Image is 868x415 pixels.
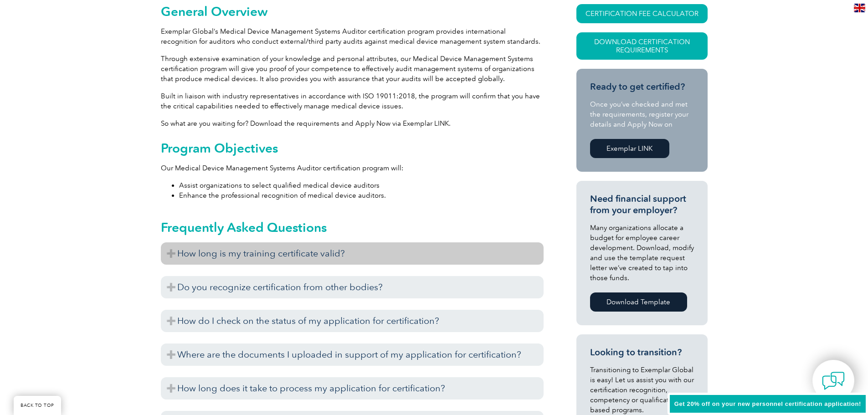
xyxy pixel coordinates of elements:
[161,141,544,155] h2: Program Objectives
[590,292,687,312] a: Download Template
[161,276,544,298] h3: Do you recognize certification from other bodies?
[674,400,861,407] span: Get 20% off on your new personnel certification application!
[161,343,544,366] h3: Where are the documents I uploaded in support of my application for certification?
[161,310,544,332] h3: How do I check on the status of my application for certification?
[590,81,694,92] h3: Ready to get certified?
[161,4,544,19] h2: General Overview
[161,91,544,111] p: Built in liaison with industry representatives in accordance with ISO 19011:2018, the program wil...
[590,365,694,415] p: Transitioning to Exemplar Global is easy! Let us assist you with our certification recognition, c...
[179,180,544,190] li: Assist organizations to select qualified medical device auditors
[161,118,544,128] p: So what are you waiting for? Download the requirements and Apply Now via Exemplar LINK.
[161,220,544,235] h2: Frequently Asked Questions
[590,193,694,216] h3: Need financial support from your employer?
[590,347,694,358] h3: Looking to transition?
[590,99,694,129] p: Once you’ve checked and met the requirements, register your details and Apply Now on
[854,4,865,12] img: en
[14,396,61,415] a: BACK TO TOP
[576,32,708,60] a: Download Certification Requirements
[161,242,544,265] h3: How long is my training certificate valid?
[179,190,544,200] li: Enhance the professional recognition of medical device auditors.
[822,369,845,392] img: contact-chat.png
[161,163,544,173] p: Our Medical Device Management Systems Auditor certification program will:
[576,4,708,23] a: CERTIFICATION FEE CALCULATOR
[161,54,544,84] p: Through extensive examination of your knowledge and personal attributes, our Medical Device Manag...
[161,26,544,46] p: Exemplar Global’s Medical Device Management Systems Auditor certification program provides intern...
[161,377,544,400] h3: How long does it take to process my application for certification?
[590,223,694,283] p: Many organizations allocate a budget for employee career development. Download, modify and use th...
[590,139,669,158] a: Exemplar LINK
